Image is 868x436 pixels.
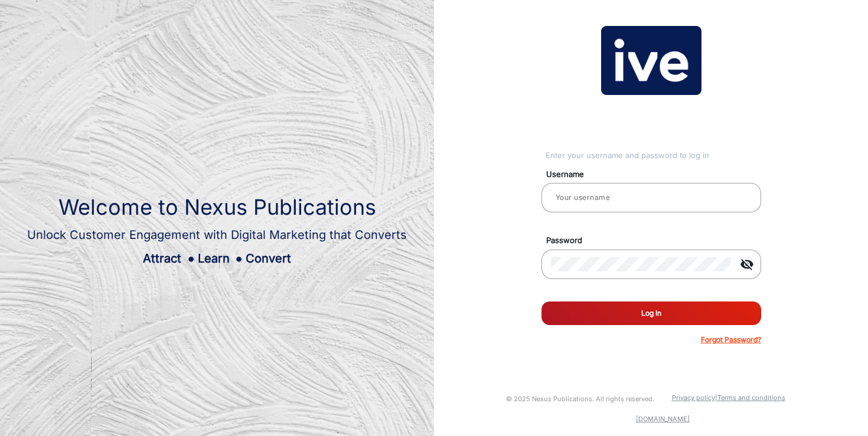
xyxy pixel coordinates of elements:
[236,251,243,265] span: ●
[733,257,761,271] mat-icon: visibility_off
[27,226,407,244] div: Unlock Customer Engagement with Digital Marketing that Converts
[537,169,775,181] mat-label: Username
[541,301,761,325] button: Log In
[27,195,407,220] h1: Welcome to Nexus Publications
[715,394,717,402] a: |
[27,250,407,267] div: Attract Learn Convert
[636,415,690,423] a: [DOMAIN_NAME]
[187,251,194,265] span: ●
[551,191,752,205] input: Your username
[537,235,775,247] mat-label: Password
[601,26,701,96] img: vmg-logo
[546,150,761,162] div: Enter your username and password to log in
[717,394,785,402] a: Terms and conditions
[506,395,654,403] small: © 2025 Nexus Publications. All rights reserved.
[701,335,761,345] p: Forgot Password?
[672,394,715,402] a: Privacy policy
